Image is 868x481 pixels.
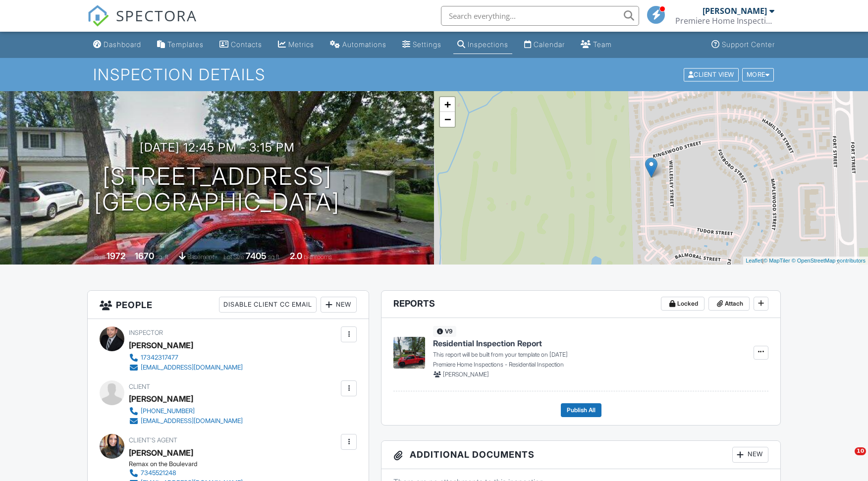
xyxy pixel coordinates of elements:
a: Dashboard [89,36,145,54]
div: Automations [342,40,386,49]
a: Automations (Basic) [326,36,390,54]
div: New [732,447,768,463]
span: basement [187,253,214,261]
h3: Additional Documents [381,441,780,469]
a: [PERSON_NAME] [129,445,193,460]
h3: People [88,291,369,319]
span: Lot Size [223,253,244,261]
div: 1670 [135,251,154,261]
span: Client [129,383,150,390]
div: [PERSON_NAME] [703,6,767,16]
span: Inspector [129,329,163,336]
div: Inspections [468,40,508,49]
div: Team [593,40,612,49]
a: [PHONE_NUMBER] [129,406,243,416]
a: © OpenStreetMap contributors [792,258,866,264]
span: bathrooms [304,253,332,261]
div: Dashboard [104,40,141,49]
div: | [743,257,868,265]
a: Inspections [453,36,512,54]
a: 7345521248 [129,468,243,478]
div: [EMAIL_ADDRESS][DOMAIN_NAME] [141,417,243,425]
a: Zoom out [440,112,455,127]
span: SPECTORA [116,5,197,26]
div: More [742,68,774,81]
div: Support Center [722,40,775,49]
a: Contacts [216,36,266,54]
a: Calendar [520,36,569,54]
a: Templates [153,36,208,54]
a: Zoom in [440,97,455,112]
a: [EMAIL_ADDRESS][DOMAIN_NAME] [129,416,243,426]
a: SPECTORA [87,13,197,34]
div: [PERSON_NAME] [129,391,193,406]
div: Disable Client CC Email [219,297,317,313]
a: Client View [683,70,741,78]
div: Client View [684,68,739,81]
a: Leaflet [746,258,762,264]
div: [PERSON_NAME] [129,338,193,353]
span: Built [94,253,105,261]
a: Support Center [707,36,779,54]
a: 17342317477 [129,353,243,363]
div: 2.0 [290,251,302,261]
div: 7345521248 [141,469,176,477]
span: Client's Agent [129,436,177,444]
div: [PHONE_NUMBER] [141,407,195,415]
div: Calendar [534,40,565,49]
a: © MapTiler [763,258,790,264]
span: 10 [855,447,866,455]
div: 1972 [107,251,125,261]
div: 7405 [246,251,267,261]
div: Templates [167,40,204,49]
div: Contacts [231,40,262,49]
a: [EMAIL_ADDRESS][DOMAIN_NAME] [129,363,243,373]
div: [EMAIL_ADDRESS][DOMAIN_NAME] [141,364,243,372]
div: New [321,297,357,313]
img: The Best Home Inspection Software - Spectora [87,5,109,27]
h3: [DATE] 12:45 pm - 3:15 pm [140,141,295,154]
a: Settings [398,36,445,54]
div: Settings [413,40,441,49]
input: Search everything... [441,6,639,26]
h1: [STREET_ADDRESS] [GEOGRAPHIC_DATA] [94,163,340,216]
div: Metrics [288,40,314,49]
div: Premiere Home Inspections, LLC [675,16,774,26]
a: Team [577,36,616,54]
h1: Inspection Details [93,66,775,83]
div: Remax on the Boulevard [129,460,251,468]
span: sq.ft. [268,253,280,261]
span: sq. ft. [156,253,169,261]
div: 17342317477 [141,354,178,362]
iframe: Intercom live chat [834,447,858,471]
a: Metrics [274,36,318,54]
